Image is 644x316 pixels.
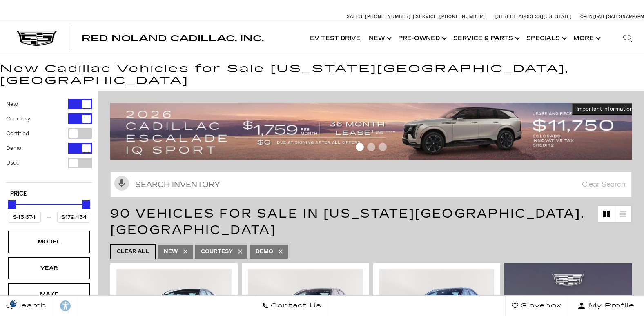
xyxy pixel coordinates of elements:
[269,300,321,312] span: Contact Us
[8,198,90,223] div: Price
[10,190,88,198] h5: Price
[82,33,264,43] span: Red Noland Cadillac, Inc.
[6,99,92,182] div: Filter by Vehicle Type
[29,264,69,273] div: Year
[8,257,90,279] div: YearYear
[379,143,387,151] span: Go to slide 3
[449,22,522,55] a: Service & Parts
[608,14,623,19] span: Sales:
[439,14,485,19] span: [PHONE_NUMBER]
[522,22,569,55] a: Specials
[110,103,638,159] img: 2509-September-FOM-Escalade-IQ-Lease9
[586,300,635,312] span: My Profile
[577,106,633,112] span: Important Information
[4,299,23,308] img: Opt-Out Icon
[82,200,90,209] div: Maximum Price
[57,212,90,223] input: Maximum
[568,296,644,316] button: Open user profile menu
[29,290,69,299] div: Make
[572,103,638,115] button: Important Information
[6,144,21,152] label: Demo
[256,247,273,257] span: Demo
[306,22,365,55] a: EV Test Drive
[416,14,438,19] span: Service:
[6,115,30,123] label: Courtesy
[29,237,69,246] div: Model
[117,247,149,257] span: Clear All
[4,299,23,308] section: Click to Open Cookie Consent Modal
[365,14,411,19] span: [PHONE_NUMBER]
[580,14,607,19] span: Open [DATE]
[367,143,375,151] span: Go to slide 2
[8,200,16,209] div: Minimum Price
[518,300,562,312] span: Glovebox
[8,212,41,223] input: Minimum
[347,14,413,19] a: Sales: [PHONE_NUMBER]
[569,22,603,55] button: More
[164,247,178,257] span: New
[347,14,364,19] span: Sales:
[365,22,394,55] a: New
[110,172,632,197] input: Search Inventory
[8,283,90,305] div: MakeMake
[495,14,572,19] a: [STREET_ADDRESS][US_STATE]
[413,14,487,19] a: Service: [PHONE_NUMBER]
[201,247,233,257] span: Courtesy
[623,14,644,19] span: 9 AM-6 PM
[82,34,264,42] a: Red Noland Cadillac, Inc.
[110,206,585,237] span: 90 Vehicles for Sale in [US_STATE][GEOGRAPHIC_DATA], [GEOGRAPHIC_DATA]
[256,296,328,316] a: Contact Us
[16,31,57,46] img: Cadillac Dark Logo with Cadillac White Text
[356,143,364,151] span: Go to slide 1
[505,296,568,316] a: Glovebox
[6,159,20,167] label: Used
[13,300,47,312] span: Search
[114,176,129,191] svg: Click to toggle on voice search
[8,231,90,253] div: ModelModel
[6,129,29,138] label: Certified
[394,22,449,55] a: Pre-Owned
[6,100,18,108] label: New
